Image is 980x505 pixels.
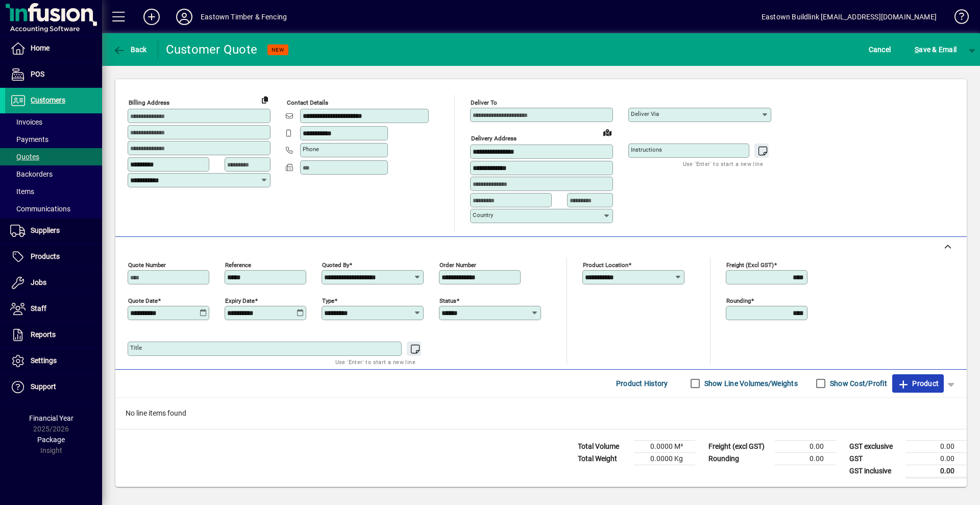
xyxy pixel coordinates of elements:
[703,452,775,465] td: Rounding
[905,465,967,477] td: 0.00
[5,348,102,374] a: Settings
[631,146,662,153] mat-label: Instructions
[10,153,39,161] span: Quotes
[844,440,905,452] td: GST exclusive
[471,99,497,106] mat-label: Deliver To
[225,261,251,268] mat-label: Reference
[225,297,255,304] mat-label: Expiry date
[947,2,967,35] a: Knowledge Base
[10,170,53,178] span: Backorders
[915,41,957,58] span: ave & Email
[762,9,937,25] div: Eastown Buildlink [EMAIL_ADDRESS][DOMAIN_NAME]
[128,297,158,304] mat-label: Quote date
[473,211,493,219] mat-label: Country
[5,183,102,200] a: Items
[130,344,142,351] mat-label: Title
[5,270,102,296] a: Jobs
[10,187,34,196] span: Items
[915,45,919,54] span: S
[257,91,273,108] button: Copy to Delivery address
[897,375,939,392] span: Product
[168,8,201,26] button: Profile
[828,378,887,389] label: Show Cost/Profit
[844,452,905,465] td: GST
[31,44,50,52] span: Home
[5,131,102,148] a: Payments
[5,165,102,183] a: Backorders
[31,356,57,365] span: Settings
[573,440,634,452] td: Total Volume
[322,297,334,304] mat-label: Type
[166,41,258,58] div: Customer Quote
[905,452,967,465] td: 0.00
[5,113,102,131] a: Invoices
[726,297,751,304] mat-label: Rounding
[5,218,102,244] a: Suppliers
[683,158,763,170] mat-hint: Use 'Enter' to start a new line
[634,452,695,465] td: 0.0000 Kg
[10,118,42,126] span: Invoices
[113,45,147,54] span: Back
[37,436,65,444] span: Package
[5,148,102,165] a: Quotes
[272,46,284,53] span: NEW
[869,41,891,58] span: Cancel
[573,452,634,465] td: Total Weight
[599,124,616,140] a: View on map
[439,261,476,268] mat-label: Order number
[726,261,774,268] mat-label: Freight (excl GST)
[631,110,659,117] mat-label: Deliver via
[102,40,158,59] app-page-header-button: Back
[135,8,168,26] button: Add
[110,40,150,59] button: Back
[612,374,672,393] button: Product History
[5,322,102,348] a: Reports
[322,261,349,268] mat-label: Quoted by
[115,398,967,429] div: No line items found
[5,200,102,218] a: Communications
[844,465,905,477] td: GST inclusive
[702,378,798,389] label: Show Line Volumes/Weights
[439,297,456,304] mat-label: Status
[31,304,46,312] span: Staff
[892,374,944,393] button: Product
[31,382,56,391] span: Support
[31,226,60,234] span: Suppliers
[616,375,668,392] span: Product History
[703,440,775,452] td: Freight (excl GST)
[335,356,415,368] mat-hint: Use 'Enter' to start a new line
[31,70,44,78] span: POS
[303,146,319,153] mat-label: Phone
[29,414,73,422] span: Financial Year
[905,440,967,452] td: 0.00
[5,62,102,87] a: POS
[31,278,46,286] span: Jobs
[910,40,962,59] button: Save & Email
[5,296,102,322] a: Staff
[31,96,65,104] span: Customers
[10,205,70,213] span: Communications
[5,244,102,270] a: Products
[775,440,836,452] td: 0.00
[10,135,48,143] span: Payments
[5,374,102,400] a: Support
[775,452,836,465] td: 0.00
[5,36,102,61] a: Home
[201,9,287,25] div: Eastown Timber & Fencing
[128,261,166,268] mat-label: Quote number
[31,330,56,339] span: Reports
[866,40,894,59] button: Cancel
[634,440,695,452] td: 0.0000 M³
[31,252,60,260] span: Products
[583,261,628,268] mat-label: Product location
